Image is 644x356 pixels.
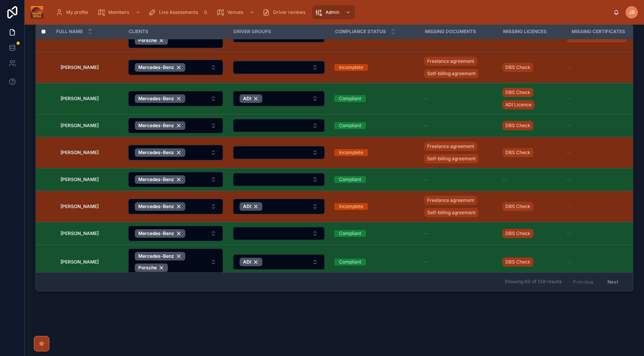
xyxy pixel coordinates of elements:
[128,226,223,241] button: Select Button
[424,176,429,183] span: --
[233,91,325,106] button: Select Button
[424,123,493,129] a: --
[339,230,361,237] div: Compliant
[128,249,223,275] button: Select Button
[567,176,571,183] span: --
[334,95,415,102] a: Compliant
[138,230,174,237] span: Mercedes-Benz
[505,259,530,265] span: DBS Check
[60,64,119,71] a: [PERSON_NAME]
[567,149,630,156] a: --
[60,230,119,237] a: [PERSON_NAME]
[240,94,262,103] button: Unselect 2
[567,64,571,71] span: --
[424,69,479,78] a: Self-billing agreement
[108,9,129,15] span: Members
[135,252,185,260] button: Unselect 3
[567,123,630,129] a: --
[502,176,562,183] a: --
[128,145,223,160] button: Select Button
[49,4,613,21] div: scrollable content
[138,253,174,259] span: Mercedes-Benz
[146,5,213,19] a: Live Assessments0
[60,149,99,155] strong: [PERSON_NAME]
[502,148,533,157] a: DBS Check
[424,230,493,237] a: --
[505,279,562,285] span: Showing 60 of 139 results
[233,227,325,240] a: Select Button
[60,123,119,129] a: [PERSON_NAME]
[138,176,174,183] span: Mercedes-Benz
[273,9,305,15] span: Driver reviews
[325,9,339,15] span: Admin
[505,203,530,210] span: DBS Check
[233,29,271,35] span: Driver groups
[66,9,88,15] span: My profile
[424,96,429,102] span: --
[424,259,493,265] a: --
[572,29,625,35] span: Missing certificates
[233,91,325,107] a: Select Button
[60,203,119,210] a: [PERSON_NAME]
[138,96,174,102] span: Mercedes-Benz
[56,29,83,35] span: Full name
[159,9,198,15] span: Live Assessments
[339,64,363,71] div: Incomplete
[95,5,144,19] a: Members
[339,149,363,156] div: Incomplete
[128,198,223,215] a: Select Button
[334,122,415,129] a: Compliant
[502,229,533,238] a: DBS Check
[424,154,479,163] a: Self-billing agreement
[424,208,479,217] a: Self-billing agreement
[427,210,476,216] span: Self-billing agreement
[135,175,185,184] button: Unselect 3
[60,176,119,183] a: [PERSON_NAME]
[567,96,630,102] a: --
[502,63,533,72] a: DBS Check
[243,203,251,210] span: ADI
[60,230,99,236] strong: [PERSON_NAME]
[135,264,168,272] button: Unselect 2
[135,121,185,130] button: Unselect 3
[502,202,533,211] a: DBS Check
[233,119,325,132] button: Select Button
[427,156,476,162] span: Self-billing agreement
[214,5,258,19] a: Venues
[128,91,223,107] a: Select Button
[31,6,43,18] img: App logo
[128,199,223,214] button: Select Button
[502,86,562,111] a: DBS CheckADI Licence
[60,123,99,128] strong: [PERSON_NAME]
[138,203,174,210] span: Mercedes-Benz
[339,95,361,102] div: Compliant
[427,143,474,149] span: Freelance agreement
[233,198,325,215] a: Select Button
[567,259,571,265] span: --
[128,248,223,276] a: Select Button
[128,59,223,76] a: Select Button
[233,254,325,270] button: Select Button
[138,64,174,71] span: Mercedes-Benz
[424,230,429,237] span: --
[602,276,624,288] button: Next
[567,203,630,210] a: --
[334,203,415,210] a: Incomplete
[233,61,325,74] button: Select Button
[334,230,415,237] a: Compliant
[243,96,251,102] span: ADI
[312,5,355,19] a: Admin
[135,36,168,45] button: Unselect 2
[128,118,223,133] button: Select Button
[567,149,571,156] span: --
[335,29,386,35] span: Compliance status
[135,148,185,157] button: Unselect 3
[502,121,533,130] a: DBS Check
[567,230,571,237] span: --
[505,230,530,237] span: DBS Check
[567,176,630,183] a: --
[425,29,476,35] span: Missing documents
[138,265,157,271] span: Porsche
